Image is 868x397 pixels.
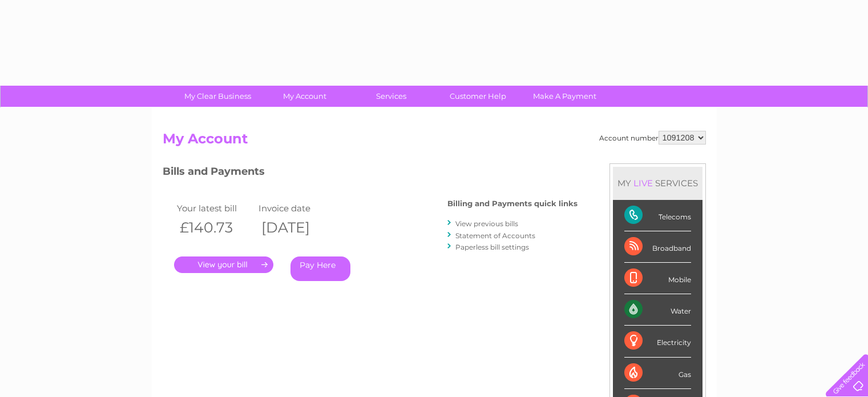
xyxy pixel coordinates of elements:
[624,358,691,389] div: Gas
[174,200,256,216] td: Your latest bill
[163,163,578,183] h3: Bills and Payments
[613,167,703,199] div: MY SERVICES
[624,294,691,326] div: Water
[256,216,338,239] th: [DATE]
[624,326,691,357] div: Electricity
[624,231,691,263] div: Broadband
[290,256,350,281] a: Pay Here
[455,231,535,240] a: Statement of Accounts
[447,199,578,208] h4: Billing and Payments quick links
[257,86,352,107] a: My Account
[599,131,706,145] div: Account number
[174,216,256,239] th: £140.73
[174,256,273,273] a: .
[344,86,438,107] a: Services
[455,243,529,251] a: Paperless bill settings
[631,178,655,189] div: LIVE
[256,200,338,216] td: Invoice date
[163,131,706,153] h2: My Account
[518,86,612,107] a: Make A Payment
[455,219,518,228] a: View previous bills
[624,263,691,294] div: Mobile
[431,86,525,107] a: Customer Help
[171,86,265,107] a: My Clear Business
[624,200,691,231] div: Telecoms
